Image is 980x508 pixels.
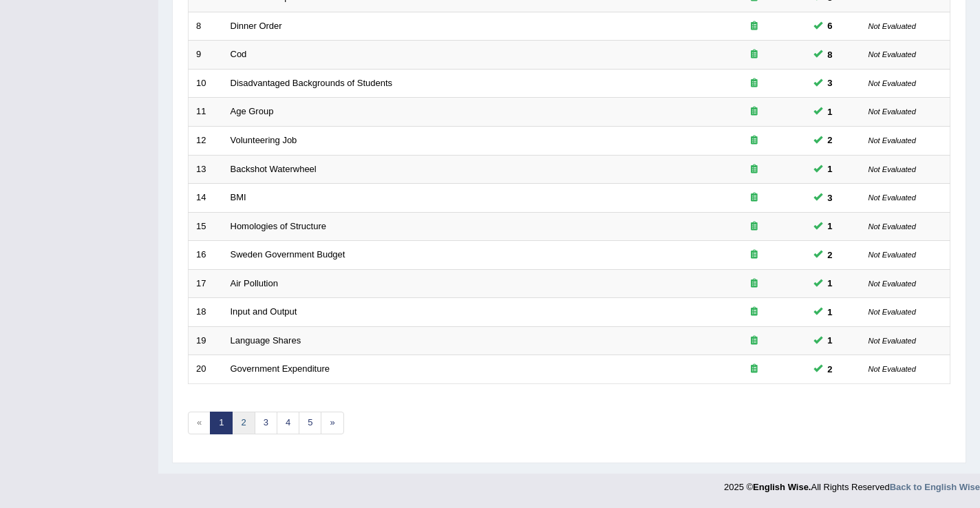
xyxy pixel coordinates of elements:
a: Back to English Wise [890,482,980,492]
div: Exam occurring question [710,220,798,233]
div: Exam occurring question [710,105,798,118]
td: 8 [189,12,223,41]
small: Not Evaluated [869,79,916,87]
a: Language Shares [231,335,301,346]
a: Age Group [231,106,274,116]
small: Not Evaluated [869,222,916,231]
a: 1 [210,412,233,434]
td: 11 [189,98,223,127]
span: You can still take this question [822,19,838,33]
a: Volunteering Job [231,135,297,145]
div: 2025 © All Rights Reserved [724,474,980,494]
div: Exam occurring question [710,248,798,262]
span: « [188,412,211,434]
a: Input and Output [231,306,297,317]
small: Not Evaluated [869,279,916,288]
a: » [321,412,343,434]
small: Not Evaluated [869,22,916,30]
div: Exam occurring question [710,48,798,61]
a: Air Pollution [231,278,278,288]
a: Disadvantaged Backgrounds of Students [231,78,393,88]
td: 17 [189,269,223,298]
td: 14 [189,184,223,213]
td: 9 [189,41,223,70]
a: 4 [277,412,299,434]
div: Exam occurring question [710,306,798,319]
span: You can still take this question [822,105,838,119]
td: 20 [189,355,223,384]
a: BMI [231,192,246,202]
small: Not Evaluated [869,165,916,173]
span: You can still take this question [822,219,838,233]
small: Not Evaluated [869,107,916,116]
td: 10 [189,69,223,98]
td: 15 [189,212,223,241]
a: Dinner Order [231,21,282,31]
span: You can still take this question [822,76,838,90]
a: Backshot Waterwheel [231,164,317,174]
small: Not Evaluated [869,251,916,259]
td: 12 [189,126,223,155]
small: Not Evaluated [869,337,916,345]
div: Exam occurring question [710,20,798,33]
small: Not Evaluated [869,193,916,202]
div: Exam occurring question [710,134,798,147]
span: You can still take this question [822,305,838,319]
span: You can still take this question [822,133,838,147]
span: You can still take this question [822,191,838,205]
a: Sweden Government Budget [231,249,345,260]
small: Not Evaluated [869,308,916,316]
div: Exam occurring question [710,191,798,204]
span: You can still take this question [822,276,838,290]
span: You can still take this question [822,47,838,62]
div: Exam occurring question [710,363,798,376]
td: 18 [189,298,223,327]
small: Not Evaluated [869,365,916,373]
a: 2 [232,412,255,434]
div: Exam occurring question [710,335,798,348]
span: You can still take this question [822,362,838,377]
small: Not Evaluated [869,136,916,145]
div: Exam occurring question [710,277,798,290]
a: Cod [231,49,247,59]
div: Exam occurring question [710,77,798,90]
a: 5 [299,412,321,434]
a: Government Expenditure [231,363,330,374]
td: 16 [189,241,223,270]
a: Homologies of Structure [231,221,326,231]
a: 3 [255,412,277,434]
td: 19 [189,326,223,355]
td: 13 [189,155,223,184]
span: You can still take this question [822,248,838,262]
strong: English Wise. [753,482,811,492]
span: You can still take this question [822,162,838,176]
small: Not Evaluated [869,50,916,59]
div: Exam occurring question [710,163,798,176]
span: You can still take this question [822,333,838,348]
